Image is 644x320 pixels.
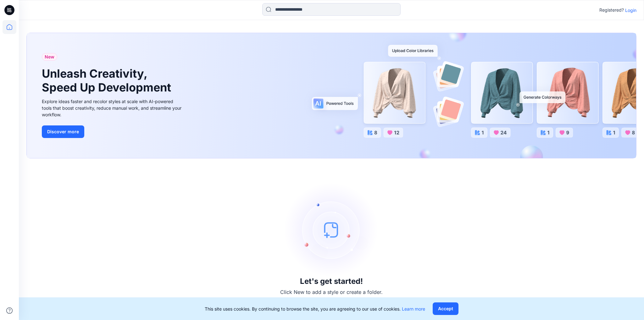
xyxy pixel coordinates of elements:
[284,183,379,277] img: empty-state-image.svg
[42,98,183,118] div: Explore ideas faster and recolor styles at scale with AI-powered tools that boost creativity, red...
[42,125,84,138] button: Discover more
[280,288,383,296] p: Click New to add a style or create a folder.
[45,53,54,61] span: New
[205,306,425,312] p: This site uses cookies. By continuing to browse the site, you are agreeing to our use of cookies.
[599,6,624,14] p: Registered?
[42,67,174,94] h1: Unleash Creativity, Speed Up Development
[433,302,458,315] button: Accept
[42,125,183,138] a: Discover more
[625,7,636,14] p: Login
[402,306,425,312] a: Learn more
[300,277,363,286] h3: Let's get started!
